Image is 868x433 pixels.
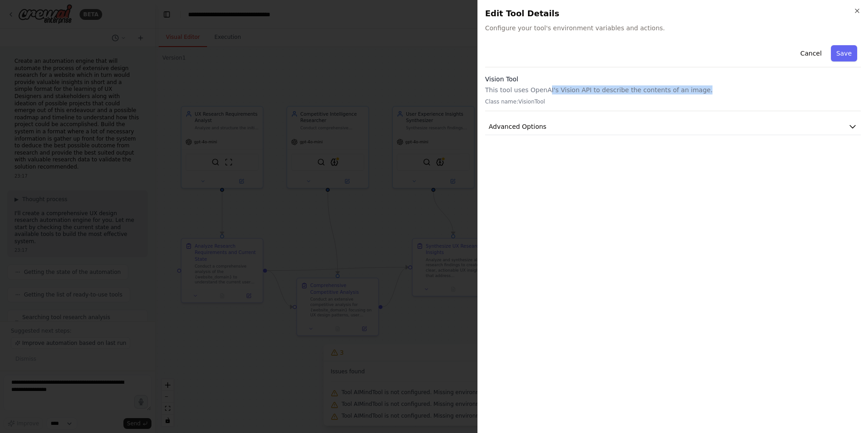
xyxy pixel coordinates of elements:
[485,85,861,94] p: This tool uses OpenAI's Vision API to describe the contents of an image.
[485,98,861,105] p: Class name: VisionTool
[485,75,861,84] h3: Vision Tool
[489,122,547,131] span: Advanced Options
[485,24,861,33] span: Configure your tool's environment variables and actions.
[485,118,861,135] button: Advanced Options
[795,45,827,61] button: Cancel
[485,7,861,20] h2: Edit Tool Details
[831,45,857,61] button: Save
